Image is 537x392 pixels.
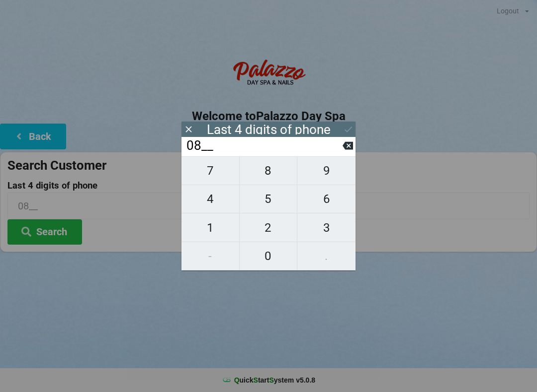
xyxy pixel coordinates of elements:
[297,156,356,185] button: 9
[207,125,331,134] div: Last 4 digits of phone
[240,160,297,181] span: 8
[240,213,298,242] button: 2
[297,189,356,209] span: 6
[181,189,239,209] span: 4
[240,189,297,209] span: 5
[240,185,298,213] button: 5
[181,185,240,213] button: 4
[181,217,239,238] span: 1
[240,217,297,238] span: 2
[297,217,356,238] span: 3
[240,242,298,270] button: 0
[240,156,298,185] button: 8
[297,160,356,181] span: 9
[181,213,240,242] button: 1
[181,156,240,185] button: 7
[297,213,356,242] button: 3
[297,185,356,213] button: 6
[181,160,239,181] span: 7
[240,246,297,266] span: 0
